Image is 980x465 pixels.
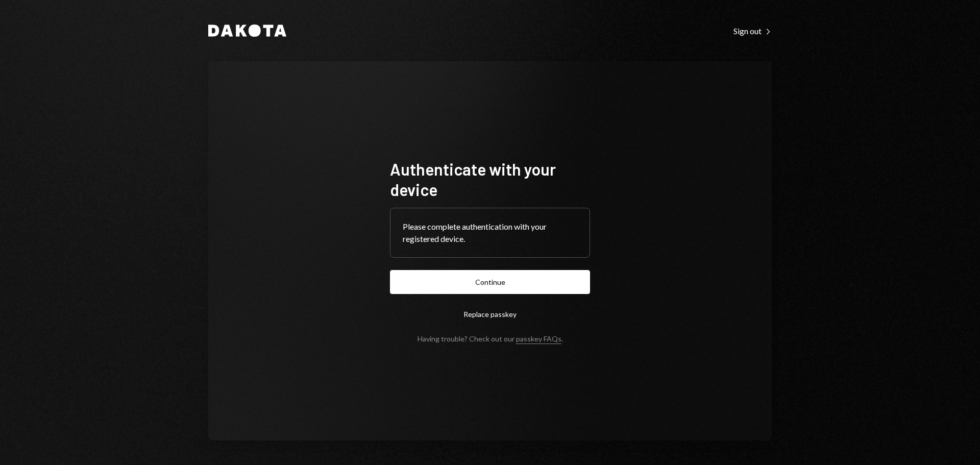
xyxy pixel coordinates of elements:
[733,25,772,36] a: Sign out
[390,270,590,294] button: Continue
[403,221,577,245] div: Please complete authentication with your registered device.
[516,334,561,344] a: passkey FAQs
[390,159,590,200] h1: Authenticate with your device
[418,334,563,343] div: Having trouble? Check out our .
[733,26,772,36] div: Sign out
[390,302,590,326] button: Replace passkey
